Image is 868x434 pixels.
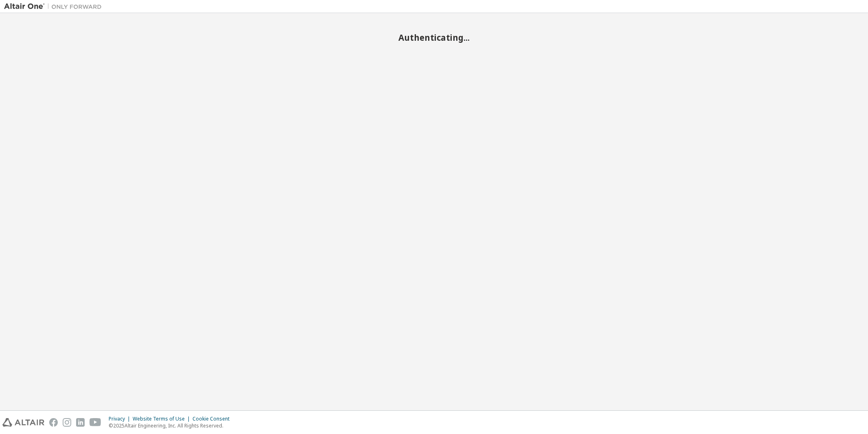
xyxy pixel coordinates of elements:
img: youtube.svg [90,418,101,427]
div: Website Terms of Use [133,416,192,422]
div: Cookie Consent [192,416,234,422]
h2: Authenticating... [4,32,864,43]
img: Altair One [4,2,106,11]
img: linkedin.svg [76,418,85,427]
img: instagram.svg [63,418,71,427]
div: Privacy [109,416,133,422]
p: © 2025 Altair Engineering, Inc. All Rights Reserved. [109,422,234,429]
img: facebook.svg [49,418,58,427]
img: altair_logo.svg [2,418,44,427]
